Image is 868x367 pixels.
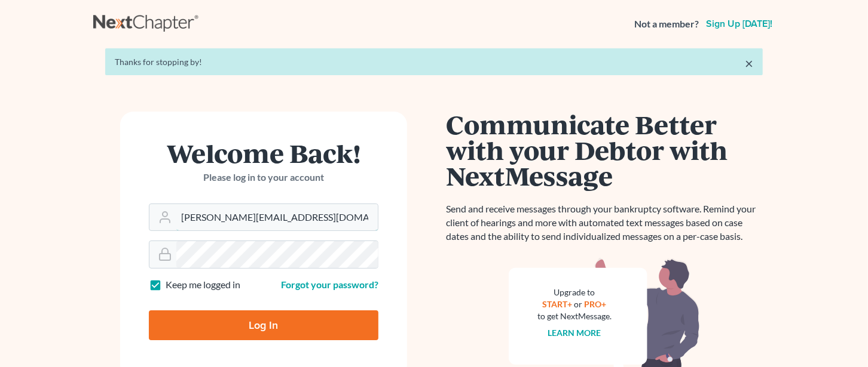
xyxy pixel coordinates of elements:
[149,310,378,340] input: Log In
[115,56,753,68] div: Thanks for stopping by!
[585,299,607,309] a: PRO+
[574,299,583,309] span: or
[537,286,612,298] div: Upgrade to
[704,19,775,29] a: Sign up [DATE]!
[548,328,601,338] a: Learn more
[543,299,573,309] a: START+
[634,17,699,31] strong: Not a member?
[446,202,763,243] p: Send and receive messages through your bankruptcy software. Remind your client of hearings and mo...
[281,279,378,290] a: Forgot your password?
[537,310,612,322] div: to get NextMessage.
[149,171,378,184] p: Please log in to your account
[166,278,240,292] label: Keep me logged in
[446,112,763,188] h1: Communicate Better with your Debtor with NextMessage
[149,140,378,166] h1: Welcome Back!
[176,204,378,230] input: Email Address
[745,56,753,70] a: ×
